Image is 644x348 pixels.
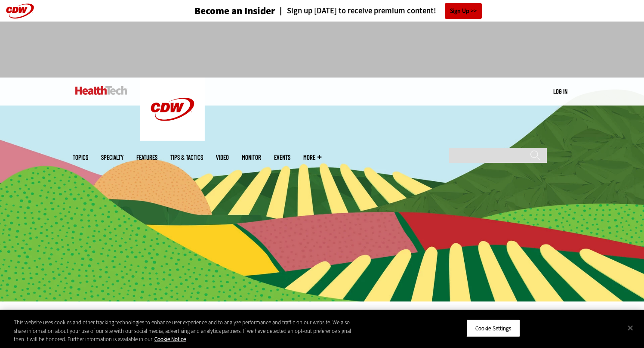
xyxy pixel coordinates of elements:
a: Log in [553,87,567,95]
img: Home [140,78,205,141]
a: Tips & Tactics [170,154,203,161]
a: MonITor [242,154,261,161]
a: Events [274,154,290,161]
button: Cookie Settings [466,319,520,337]
iframe: advertisement [166,30,479,69]
div: This website uses cookies and other tracking technologies to enhance user experience and to analy... [14,318,354,344]
span: More [303,154,321,161]
div: User menu [553,87,567,96]
a: Sign Up [445,3,482,19]
button: Close [621,318,640,337]
span: Topics [73,154,88,161]
a: CDW [140,134,205,143]
a: Video [216,154,229,161]
h3: Become an Insider [194,6,275,16]
a: Sign up [DATE] to receive premium content! [275,7,436,15]
a: Features [136,154,157,161]
a: Become an Insider [162,6,275,16]
img: Home [75,86,127,95]
a: More information about your privacy [154,336,186,343]
span: Specialty [101,154,123,161]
